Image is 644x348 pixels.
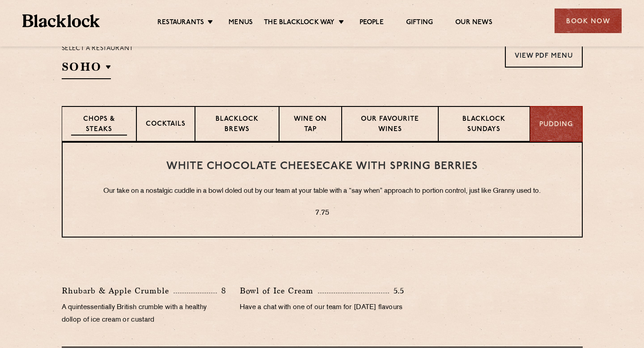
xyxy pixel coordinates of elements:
a: View PDF Menu [505,43,583,68]
a: The Blacklock Way [264,18,335,28]
p: Blacklock Brews [204,115,270,136]
img: BL_Textured_Logo-footer-cropped.svg [22,14,100,27]
p: Chops & Steaks [71,115,127,136]
p: 8 [217,285,226,297]
p: Select a restaurant [62,43,134,55]
p: Cocktails [146,119,186,131]
a: People [360,18,384,28]
p: Our take on a nostalgic cuddle in a bowl doled out by our team at your table with a “say when” ap... [80,186,564,197]
h3: White Chocolate Cheesecake with Spring Berries [80,161,564,172]
a: Gifting [406,18,433,28]
p: Our favourite wines [351,115,429,136]
p: Have a chat with one of our team for [DATE] flavours [240,301,404,314]
p: 7.75 [80,208,564,219]
p: Bowl of Ice Cream [240,284,318,297]
div: Book Now [555,8,622,33]
a: Our News [455,18,492,28]
p: A quintessentially British crumble with a healthy dollop of ice cream or custard [62,301,226,327]
p: Rhubarb & Apple Crumble [62,284,174,297]
p: 5.5 [389,285,405,297]
h2: Soho [62,59,111,79]
a: Restaurants [157,18,204,28]
p: Wine on Tap [288,115,332,136]
a: Menus [229,18,253,28]
p: Pudding [539,120,573,130]
p: Blacklock Sundays [448,115,521,136]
